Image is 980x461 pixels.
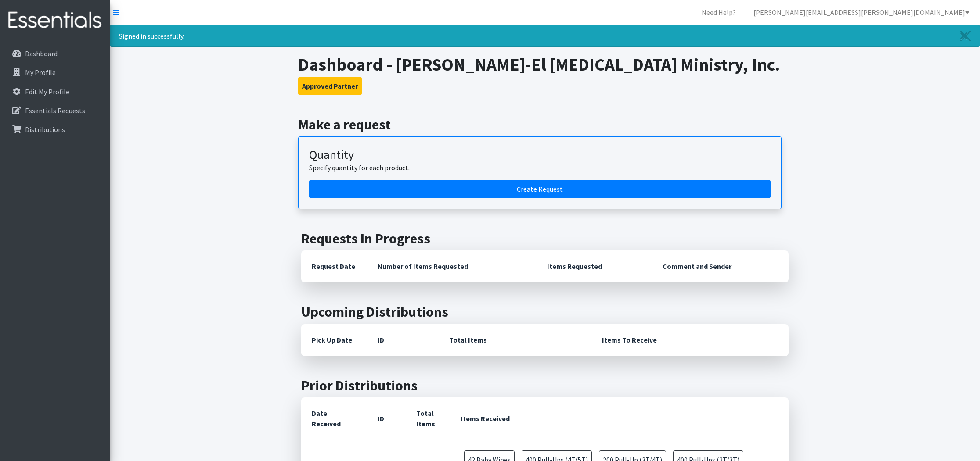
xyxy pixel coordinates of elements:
th: Date Received [301,397,367,440]
th: Items Requested [537,250,652,282]
th: Number of Items Requested [367,250,537,282]
h2: Requests In Progress [301,230,789,247]
th: Pick Up Date [301,324,367,356]
img: HumanEssentials [4,6,106,35]
a: Dashboard [4,45,106,62]
p: My Profile [25,68,56,77]
a: Close [951,25,980,46]
p: Distributions [25,125,65,134]
th: Total Items [406,397,450,440]
p: Dashboard [25,49,58,58]
a: Create a request by quantity [309,180,771,198]
th: Items Received [450,397,789,440]
p: Edit My Profile [25,87,69,96]
a: Edit My Profile [4,83,106,100]
a: [PERSON_NAME][EMAIL_ADDRESS][PERSON_NAME][DOMAIN_NAME] [746,4,976,21]
p: Essentials Requests [25,106,85,115]
h3: Quantity [309,147,771,162]
th: ID [367,397,406,440]
a: Need Help? [695,4,743,21]
p: Specify quantity for each product. [309,162,771,173]
th: Comment and Sender [652,250,789,282]
th: ID [367,324,439,356]
h1: Dashboard - [PERSON_NAME]-El [MEDICAL_DATA] Ministry, Inc. [298,54,792,75]
a: Essentials Requests [4,102,106,119]
h2: Make a request [298,116,792,133]
th: Items To Receive [591,324,789,356]
div: Signed in successfully. [110,25,980,47]
h2: Upcoming Distributions [301,304,789,320]
button: Approved Partner [298,77,362,95]
a: Distributions [4,121,106,138]
h2: Prior Distributions [301,377,789,394]
a: My Profile [4,64,106,81]
th: Request Date [301,250,367,282]
th: Total Items [439,324,591,356]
